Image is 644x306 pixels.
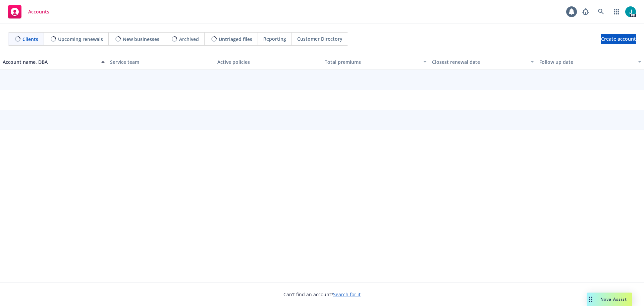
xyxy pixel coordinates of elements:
div: Service team [110,58,212,65]
a: Report a Bug [579,5,592,18]
span: Create account [601,33,636,45]
button: Service team [107,54,215,70]
span: New businesses [123,36,159,43]
a: Accounts [5,2,52,21]
div: Account name, DBA [3,58,97,65]
img: photo [625,6,636,17]
div: Follow up date [539,58,634,65]
a: Switch app [610,5,623,18]
span: Nova Assist [600,296,627,302]
a: Search for it [333,291,361,298]
button: Follow up date [537,54,644,70]
button: Total premiums [322,54,429,70]
span: Customer Directory [297,35,342,42]
button: Closest renewal date [429,54,537,70]
button: Active policies [215,54,322,70]
span: Upcoming renewals [58,36,103,43]
span: Untriaged files [219,36,252,43]
div: Closest renewal date [432,58,527,65]
div: Active policies [217,58,319,65]
span: Clients [22,36,38,43]
span: Accounts [28,9,49,14]
span: Archived [179,36,199,43]
span: Reporting [263,35,286,42]
div: Total premiums [325,58,419,65]
div: Drag to move [587,293,595,306]
a: Create account [601,34,636,44]
button: Nova Assist [587,293,632,306]
span: Can't find an account? [283,291,361,298]
a: Search [594,5,608,18]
